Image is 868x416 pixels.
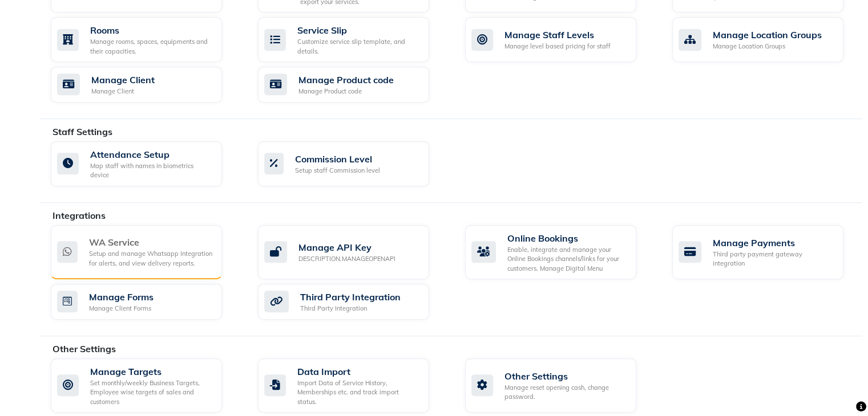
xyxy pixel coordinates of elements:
a: Online BookingsEnable, integrate and manage your Online Bookings channels/links for your customer... [465,225,655,280]
a: Commission LevelSetup staff Commission level [258,141,448,186]
div: Set monthly/weekly Business Targets, Employee wise targets of sales and customers [90,378,213,407]
div: Data Import [297,365,420,378]
div: WA Service [89,235,213,249]
div: DESCRIPTION.MANAGEOPENAPI [298,254,395,264]
div: Manage Forms [89,290,154,304]
div: Manage Client [91,87,155,96]
div: Manage Staff Levels [504,28,611,42]
div: Attendance Setup [90,148,213,161]
div: Third Party Integration [300,290,401,304]
a: Manage Product codeManage Product code [258,67,448,103]
div: Manage level based pricing for staff [504,42,611,51]
div: Third Party Integration [300,304,401,313]
a: Manage FormsManage Client Forms [51,284,241,320]
div: Setup staff Commission level [295,166,380,176]
div: Customize service slip template, and details. [297,37,420,56]
a: Data ImportImport Data of Service History, Memberships etc. and track import status. [258,358,448,413]
a: Service SlipCustomize service slip template, and details. [258,17,448,62]
a: Manage Location GroupsManage Location Groups [672,17,862,62]
div: Setup and manage Whatsapp Integration for alerts, and view delivery reports. [89,249,213,268]
a: Manage PaymentsThird party payment gateway integration [672,225,862,280]
div: Manage Payments [713,236,834,250]
a: Third Party IntegrationThird Party Integration [258,284,448,320]
div: Manage Product code [298,87,394,96]
div: Third party payment gateway integration [713,250,834,268]
a: Attendance SetupMap staff with names in biometrics device [51,141,241,186]
div: Manage rooms, spaces, equipments and their capacities. [90,37,213,56]
div: Map staff with names in biometrics device [90,161,213,180]
div: Manage Client Forms [89,304,154,313]
div: Rooms [90,23,213,37]
div: Commission Level [295,152,380,166]
a: Manage TargetsSet monthly/weekly Business Targets, Employee wise targets of sales and customers [51,358,241,413]
a: Manage ClientManage Client [51,67,241,103]
a: Manage API KeyDESCRIPTION.MANAGEOPENAPI [258,225,448,280]
div: Online Bookings [507,231,627,245]
div: Manage Targets [90,365,213,378]
div: Manage API Key [298,240,395,254]
div: Manage Location Groups [713,28,822,42]
div: Other Settings [504,369,627,383]
div: Manage Location Groups [713,42,822,51]
a: WA ServiceSetup and manage Whatsapp Integration for alerts, and view delivery reports. [51,225,241,280]
div: Service Slip [297,23,420,37]
div: Manage Product code [298,73,394,87]
div: Manage reset opening cash, change password. [504,383,627,402]
a: Other SettingsManage reset opening cash, change password. [465,358,655,413]
div: Enable, integrate and manage your Online Bookings channels/links for your customers. Manage Digit... [507,245,627,274]
a: RoomsManage rooms, spaces, equipments and their capacities. [51,17,241,62]
a: Manage Staff LevelsManage level based pricing for staff [465,17,655,62]
div: Import Data of Service History, Memberships etc. and track import status. [297,378,420,407]
div: Manage Client [91,73,155,87]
